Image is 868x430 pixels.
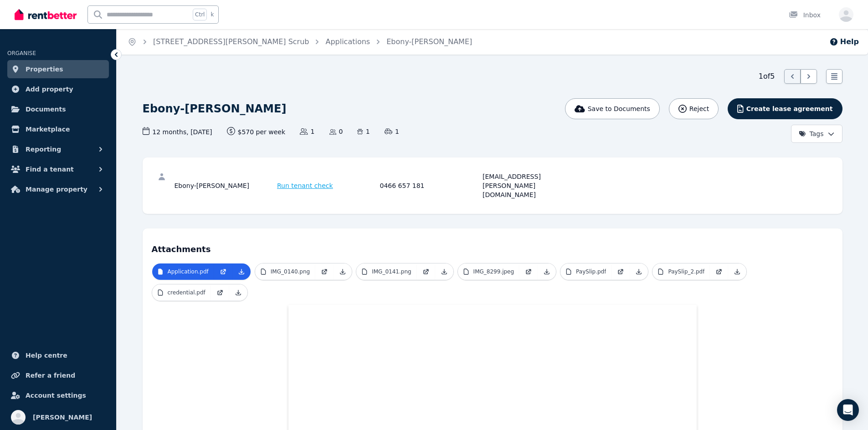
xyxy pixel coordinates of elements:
span: Refer a friend [26,370,75,381]
a: Properties [7,60,109,78]
button: Create lease agreement [728,98,842,119]
div: [EMAIL_ADDRESS][PERSON_NAME][DOMAIN_NAME] [483,172,583,199]
div: 0466 657 181 [380,172,480,199]
nav: Breadcrumb [117,29,483,55]
button: Manage property [7,180,109,198]
a: Download Attachment [435,263,453,280]
a: IMG_0141.png [356,263,416,280]
a: Add property [7,80,109,98]
a: Open in new Tab [214,263,232,280]
p: PaySlip.pdf [576,268,606,275]
span: Marketplace [26,124,70,135]
p: Application.pdf [168,268,209,275]
div: Inbox [789,10,821,20]
span: 1 [357,127,370,136]
a: Open in new Tab [315,263,334,280]
a: Open in new Tab [417,263,435,280]
a: Download Attachment [229,284,247,301]
span: Reporting [26,144,61,155]
span: 1 [385,127,399,136]
div: Open Intercom Messenger [837,399,859,421]
span: $570 per week [227,127,286,137]
button: Save to Documents [565,98,660,119]
span: Save to Documents [588,104,650,113]
p: IMG_0141.png [372,268,411,275]
a: Application.pdf [152,263,214,280]
button: Help [829,36,859,47]
a: Help centre [7,346,109,364]
button: Reporting [7,140,109,158]
span: 12 months , [DATE] [143,127,212,137]
h1: Ebony-[PERSON_NAME] [143,101,287,116]
a: IMG_8299.jpeg [458,263,520,280]
span: 1 [300,127,314,136]
span: Help centre [26,350,67,361]
span: Manage property [26,184,87,195]
span: ORGANISE [7,50,36,56]
a: Download Attachment [232,263,251,280]
span: [PERSON_NAME] [33,412,92,423]
a: Open in new Tab [211,284,229,301]
span: Add property [26,84,73,95]
p: IMG_0140.png [271,268,310,275]
a: Download Attachment [630,263,648,280]
span: Ctrl [193,9,207,20]
img: RentBetter [15,8,77,21]
a: IMG_0140.png [255,263,315,280]
a: PaySlip_2.pdf [652,263,710,280]
p: PaySlip_2.pdf [668,268,704,275]
a: Open in new Tab [519,263,538,280]
span: 1 of 5 [759,71,775,82]
a: Open in new Tab [710,263,728,280]
button: Find a tenant [7,160,109,178]
span: Reject [689,104,709,113]
a: Ebony-[PERSON_NAME] [386,37,472,46]
a: Marketplace [7,120,109,138]
div: Ebony-[PERSON_NAME] [175,172,275,199]
h4: Attachments [152,238,833,256]
span: Find a tenant [26,164,74,175]
a: Download Attachment [728,263,746,280]
span: Account settings [26,390,86,401]
a: Documents [7,100,109,118]
a: Download Attachment [334,263,352,280]
a: PaySlip.pdf [560,263,611,280]
span: Documents [26,104,66,115]
a: Applications [325,37,370,46]
span: Tags [799,129,824,138]
button: Reject [669,98,719,119]
button: Tags [791,125,842,143]
span: Run tenant check [277,181,333,190]
a: Download Attachment [538,263,556,280]
a: Open in new Tab [611,263,630,280]
span: Create lease agreement [746,104,833,113]
a: Account settings [7,386,109,405]
a: [STREET_ADDRESS][PERSON_NAME] Scrub [153,37,309,46]
span: 0 [329,127,343,136]
p: IMG_8299.jpeg [473,268,514,275]
a: Refer a friend [7,366,109,384]
span: k [211,11,214,18]
a: credential.pdf [152,284,211,301]
p: credential.pdf [168,289,205,296]
span: Properties [26,64,63,75]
